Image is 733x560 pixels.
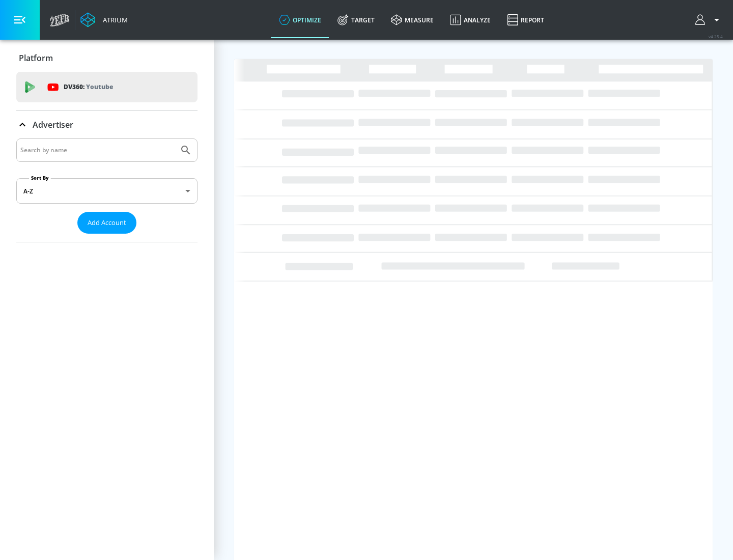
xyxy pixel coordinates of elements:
a: Analyze [442,2,499,38]
div: Advertiser [16,110,198,139]
span: v 4.25.4 [709,34,723,39]
div: A-Z [16,178,198,204]
p: Youtube [86,81,113,92]
a: Target [329,2,383,38]
p: Advertiser [33,119,73,130]
p: DV360: [64,81,113,93]
div: Advertiser [16,138,198,242]
label: Sort By [29,175,51,181]
span: Add Account [88,217,126,229]
button: Add Account [77,212,136,234]
div: Platform [16,44,198,72]
p: Platform [19,52,53,64]
div: DV360: Youtube [16,72,198,102]
input: Search by name [20,144,175,157]
a: Atrium [80,12,128,27]
a: optimize [271,2,329,38]
a: measure [383,2,442,38]
a: Report [499,2,552,38]
nav: list of Advertiser [16,234,198,242]
div: Atrium [99,15,128,24]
